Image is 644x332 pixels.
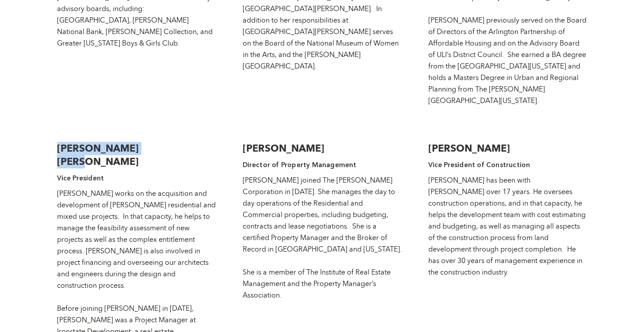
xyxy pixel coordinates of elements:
h3: [PERSON_NAME] [PERSON_NAME] [57,142,216,168]
h3: [PERSON_NAME] [243,142,402,155]
div: [PERSON_NAME] joined The [PERSON_NAME] Corporation in [DATE]. She manages the day to day operatio... [243,175,402,301]
h4: Director of Property Management [243,160,402,170]
strong: [PERSON_NAME] [428,144,510,153]
h4: Vice President of Construction [428,160,587,170]
h4: Vice President [57,173,216,183]
div: [PERSON_NAME] has been with [PERSON_NAME] over 17 years. He oversees construction operations, and... [428,175,587,278]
